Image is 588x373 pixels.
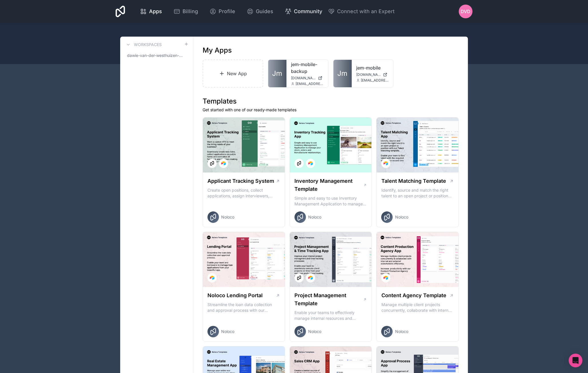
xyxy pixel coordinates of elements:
[210,275,214,280] img: Airtable Logo
[337,7,395,15] span: Connect with an Expert
[291,61,324,75] a: jem-mobile-backup
[381,177,446,185] h1: Talent Matching Template
[183,7,198,15] span: Billing
[169,5,203,18] a: Billing
[134,42,162,47] h3: Workspaces
[356,72,389,77] a: [DOMAIN_NAME]
[221,214,234,220] span: Noloco
[296,82,324,86] span: [EMAIL_ADDRESS][DOMAIN_NAME]
[291,76,324,80] a: [DOMAIN_NAME]
[294,7,322,15] span: Community
[125,50,189,61] a: dawie-van-der-westhuizen-workspace
[149,7,162,15] span: Apps
[203,59,263,88] a: New App
[294,195,367,207] p: Simple and easy to use Inventory Management Application to manage your stock, orders and Manufact...
[207,187,280,199] p: Create open positions, collect applications, assign interviewers, centralise candidate feedback a...
[294,310,367,321] p: Enable your teams to effectively manage internal resources and execute client projects on time.
[219,7,235,15] span: Profile
[135,5,167,18] a: Apps
[294,291,363,307] h1: Project Management Template
[383,161,388,166] img: Airtable Logo
[207,302,280,313] p: Streamline the loan data collection and approval process with our Lending Portal template.
[395,329,408,334] span: Noloco
[207,291,263,299] h1: Noloco Lending Portal
[203,107,459,113] p: Get started with one of our ready-made templates
[272,69,282,78] span: Jm
[242,5,278,18] a: Guides
[308,329,321,334] span: Noloco
[381,187,454,199] p: Identify, source and match the right talent to an open project or position with our Talent Matchi...
[308,161,313,166] img: Airtable Logo
[395,214,408,220] span: Noloco
[268,60,286,87] a: Jm
[328,7,395,15] button: Connect with an Expert
[294,177,363,193] h1: Inventory Management Template
[203,46,232,55] h1: My Apps
[308,214,321,220] span: Noloco
[256,7,273,15] span: Guides
[291,76,316,80] span: [DOMAIN_NAME]
[308,275,313,280] img: Airtable Logo
[461,8,470,15] span: Dvd
[381,302,454,313] p: Manage multiple client projects concurrently, collaborate with internal and external stakeholders...
[569,354,582,367] div: Open Intercom Messenger
[125,41,162,48] a: Workspaces
[221,161,226,166] img: Airtable Logo
[127,53,184,58] span: dawie-van-der-westhuizen-workspace
[207,177,274,185] h1: Applicant Tracking System
[361,78,389,83] span: [EMAIL_ADDRESS][DOMAIN_NAME]
[356,72,381,77] span: [DOMAIN_NAME]
[381,291,446,299] h1: Content Agency Template
[333,60,352,87] a: Jm
[356,64,389,71] a: jem-mobile
[280,5,327,18] a: Community
[383,275,388,280] img: Airtable Logo
[337,69,347,78] span: Jm
[205,5,240,18] a: Profile
[203,97,459,106] h1: Templates
[221,329,234,334] span: Noloco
